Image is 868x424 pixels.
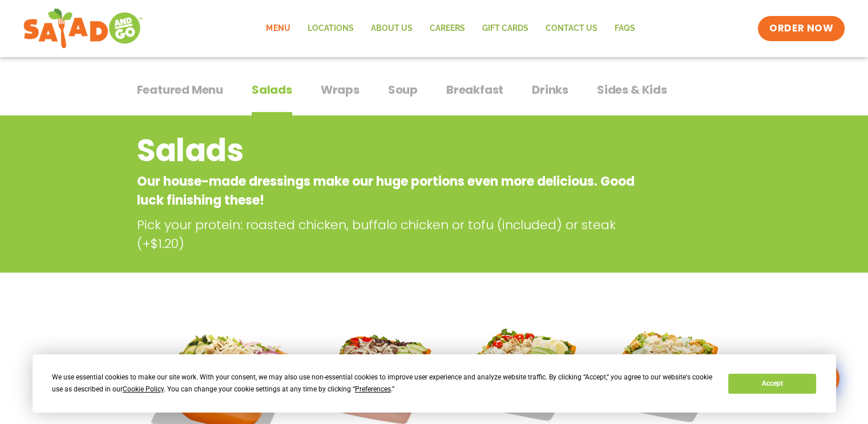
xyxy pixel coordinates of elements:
span: Salads [252,81,292,98]
div: Tabbed content [137,77,732,116]
a: FAQs [605,15,643,42]
a: Contact Us [536,15,605,42]
span: Cookie Policy [123,385,164,393]
p: Our house-made dressings make our huge portions even more delicious. Good luck finishing these! [137,172,640,210]
img: new-SAG-logo-768×292 [23,6,143,51]
button: Accept [728,374,816,394]
div: We use essential cookies to make our site work. With your consent, we may also use non-essential ... [52,371,714,395]
p: Pick your protein: roasted chicken, buffalo chicken or tofu (included) or steak (+$1.20) [137,215,645,253]
span: Wraps [321,81,360,98]
a: Locations [298,15,362,42]
a: Menu [257,15,298,42]
span: Featured Menu [137,81,223,98]
span: Sides & Kids [597,81,667,98]
a: ORDER NOW [758,16,845,41]
div: Cookie Consent Prompt [33,354,836,413]
span: ORDER NOW [769,22,833,35]
span: Breakfast [446,81,503,98]
a: Careers [421,15,473,42]
span: Soup [388,81,418,98]
span: Preferences [355,385,391,393]
h2: Salads [137,127,640,174]
span: Drinks [532,81,568,98]
a: About Us [362,15,421,42]
a: GIFT CARDS [473,15,536,42]
nav: Menu [257,15,643,42]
